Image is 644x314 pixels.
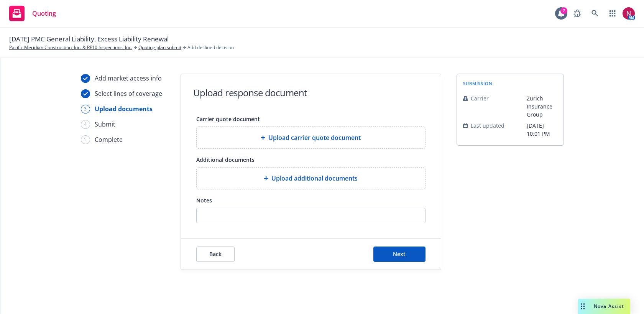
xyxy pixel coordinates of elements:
button: Nova Assist [578,299,630,314]
span: Zurich Insurance Group [527,94,557,118]
div: 3 [81,105,90,113]
div: Upload additional documents [196,167,426,189]
span: Quoting [32,10,56,16]
div: Drag to move [578,299,588,314]
span: submission [463,80,493,87]
a: Pacific Meridian Construction, Inc. & RF10 Inspections, Inc. [9,44,132,51]
button: Back [196,247,235,262]
span: Carrier quote document [196,115,260,123]
div: Upload documents [95,104,153,113]
div: Add market access info [95,74,162,83]
a: Search [587,6,603,21]
a: Quoting plan submit [138,44,181,51]
div: Complete [95,135,123,144]
a: Switch app [605,6,620,21]
span: [DATE] PMC General Liability, Excess Liability Renewal [9,34,169,44]
div: Submit [95,120,115,129]
span: Nova Assist [594,303,624,309]
span: [DATE] 10:01 PM [527,122,557,138]
span: Carrier [471,94,489,102]
img: photo [623,7,635,20]
div: 5 [81,135,90,144]
span: Back [209,250,222,258]
button: Next [373,247,426,262]
span: Upload carrier quote document [268,133,361,142]
span: Next [393,250,406,258]
div: Upload carrier quote document [196,127,426,149]
span: Upload additional documents [271,174,358,183]
div: 7 [560,7,567,14]
div: 4 [81,120,90,129]
a: Quoting [6,3,59,24]
span: Last updated [471,122,504,130]
span: Notes [196,197,212,204]
h1: Upload response document [193,86,307,99]
a: Report a Bug [570,6,585,21]
span: Add declined decision [187,44,234,51]
span: Additional documents [196,156,255,163]
div: Select lines of coverage [95,89,162,98]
